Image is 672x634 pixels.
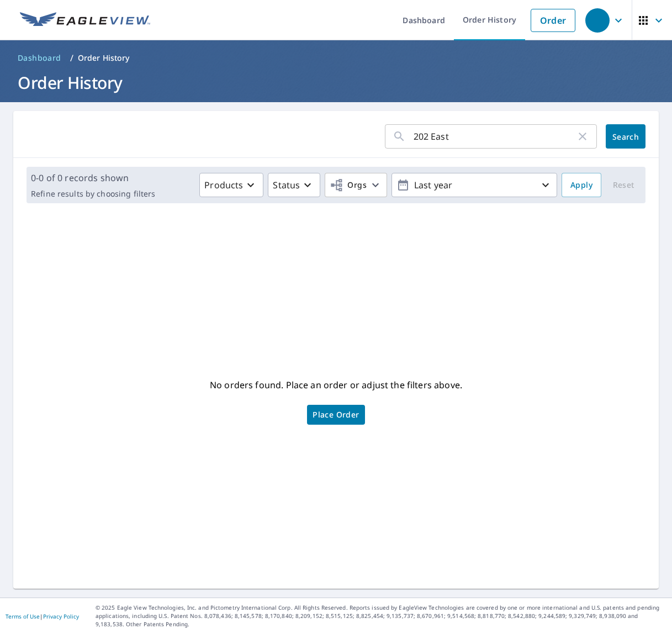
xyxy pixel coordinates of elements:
p: No orders found. Place an order or adjust the filters above. [210,376,462,394]
span: Apply [570,178,592,192]
h1: Order History [13,71,659,94]
button: Search [606,124,645,149]
button: Products [199,173,263,197]
a: Dashboard [13,49,66,67]
nav: breadcrumb [13,49,659,67]
span: Search [615,131,637,142]
span: Place Order [313,412,359,418]
button: Status [268,173,320,197]
input: Address, Report #, Claim ID, etc. [414,121,576,152]
p: Last year [410,176,539,195]
p: © 2025 Eagle View Technologies, Inc. and Pictometry International Corp. All Rights Reserved. Repo... [96,604,666,628]
p: 0-0 of 0 records shown [31,171,155,184]
p: Products [204,178,243,192]
button: Apply [562,173,601,197]
span: Orgs [330,178,367,192]
button: Orgs [325,173,387,197]
a: Privacy Policy [43,612,79,620]
p: Order History [78,52,130,64]
p: | [6,613,79,620]
li: / [70,51,73,65]
img: EV Logo [20,12,150,29]
a: Place Order [307,405,364,425]
a: Terms of Use [6,612,40,620]
a: Order [531,9,575,32]
button: Last year [391,173,557,197]
p: Status [273,178,300,192]
p: Refine results by choosing filters [31,189,155,199]
span: Dashboard [18,52,61,64]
